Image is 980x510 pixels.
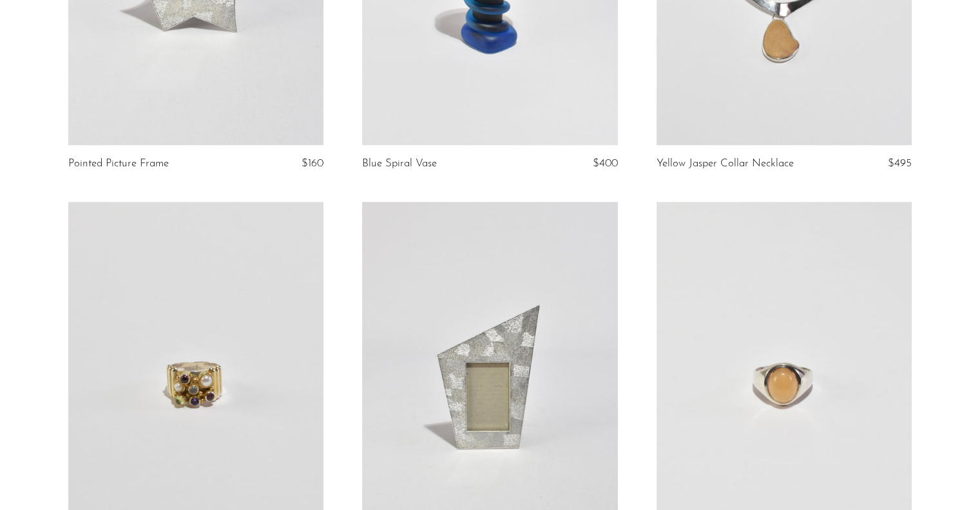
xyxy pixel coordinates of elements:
[362,158,437,170] a: Blue Spiral Vase
[68,158,169,170] a: Pointed Picture Frame
[888,158,912,169] span: $495
[593,158,618,169] span: $400
[302,158,323,169] span: $160
[657,158,794,170] a: Yellow Jasper Collar Necklace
